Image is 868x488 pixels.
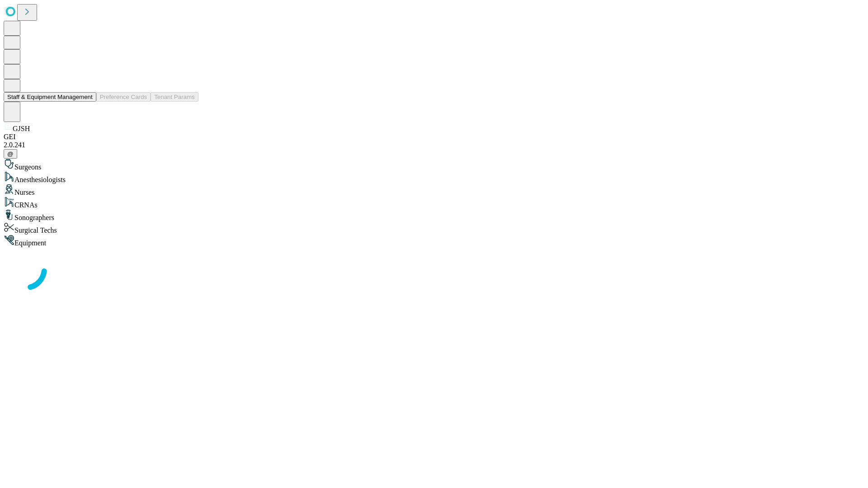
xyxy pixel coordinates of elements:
[13,125,30,132] span: GJSH
[4,184,864,197] div: Nurses
[4,92,96,102] button: Staff & Equipment Management
[4,149,17,159] button: @
[151,92,198,102] button: Tenant Params
[4,133,864,141] div: GEI
[96,92,151,102] button: Preference Cards
[4,171,864,184] div: Anesthesiologists
[4,235,864,247] div: Equipment
[7,150,14,157] span: @
[4,197,864,209] div: CRNAs
[4,222,864,235] div: Surgical Techs
[4,209,864,222] div: Sonographers
[4,159,864,171] div: Surgeons
[4,141,864,149] div: 2.0.241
